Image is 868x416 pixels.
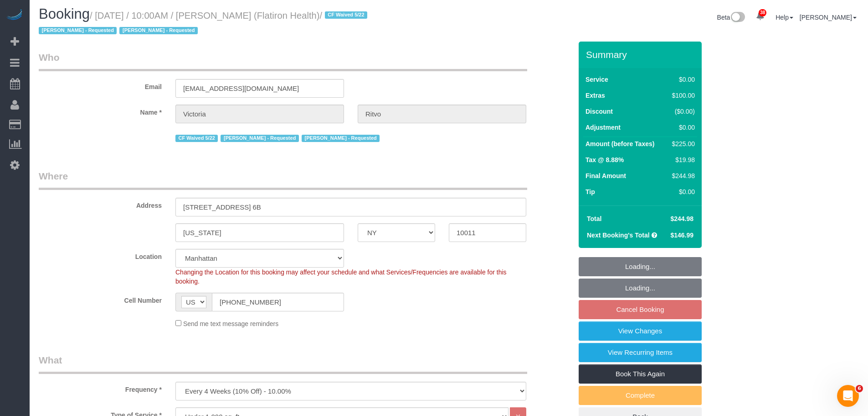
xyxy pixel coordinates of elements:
input: First Name [175,105,344,123]
legend: What [39,353,527,374]
div: $0.00 [668,187,695,196]
strong: Next Booking's Total [587,232,650,239]
label: Tip [586,187,595,196]
label: Adjustment [586,123,621,132]
a: Help [776,14,793,21]
label: Amount (before Taxes) [586,139,654,148]
div: $100.00 [668,91,695,100]
label: Cell Number [32,293,169,305]
span: CF Waived 5/22 [325,11,367,19]
span: Booking [39,6,90,22]
label: Location [32,249,169,261]
input: Email [175,79,344,98]
div: $0.00 [668,123,695,132]
span: Send me text message reminders [183,320,278,327]
input: Last Name [358,105,526,123]
span: [PERSON_NAME] - Requested [302,135,380,142]
div: $0.00 [668,75,695,84]
h3: Summary [586,49,697,60]
iframe: Intercom live chat [837,385,859,407]
img: Automaid Logo [5,9,24,22]
label: Extras [586,91,605,100]
label: Address [32,198,169,210]
strong: Total [587,215,601,222]
span: $146.99 [670,232,693,239]
span: [PERSON_NAME] - Requested [39,27,117,34]
legend: Who [39,51,527,71]
a: Book This Again [579,364,702,384]
input: City [175,223,344,242]
span: $244.98 [670,215,693,222]
input: Zip Code [449,223,526,242]
span: [PERSON_NAME] - Requested [119,27,197,34]
span: Changing the Location for this booking may affect your schedule and what Services/Frequencies are... [175,269,507,285]
input: Cell Number [212,293,344,311]
div: ($0.00) [668,107,695,116]
a: Beta [717,14,745,21]
a: 38 [751,6,769,26]
label: Name * [32,105,169,117]
label: Tax @ 8.88% [586,155,624,164]
label: Frequency * [32,382,169,394]
label: Discount [586,107,613,116]
span: [PERSON_NAME] - Requested [221,135,298,142]
span: 6 [856,385,863,392]
a: View Changes [579,321,702,341]
legend: Where [39,169,527,190]
label: Email [32,79,169,91]
img: New interface [730,12,745,24]
a: View Recurring Items [579,343,702,362]
span: CF Waived 5/22 [175,135,218,142]
div: $225.00 [668,139,695,148]
div: $244.98 [668,171,695,180]
a: [PERSON_NAME] [800,14,857,21]
span: 38 [759,9,766,16]
label: Final Amount [586,171,626,180]
label: Service [586,75,608,84]
small: / [DATE] / 10:00AM / [PERSON_NAME] (Flatiron Health) [39,11,370,36]
div: $19.98 [668,155,695,164]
